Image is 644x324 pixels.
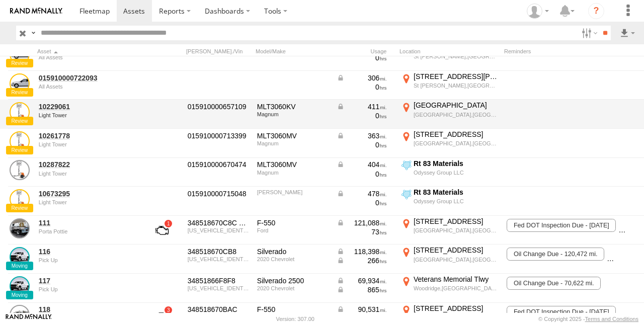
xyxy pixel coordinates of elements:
[337,218,387,227] div: Data from Vehicle CANbus
[257,102,330,111] div: MLT3060KV
[257,140,330,146] div: Magnum
[256,48,331,55] div: Model/Make
[337,83,387,92] div: 0
[39,54,136,60] div: undefined
[337,247,387,256] div: Data from Vehicle CANbus
[10,218,30,238] a: View Asset Details
[399,217,500,244] label: Click to View Current Location
[188,227,250,233] div: 1FDUF5GY8KEE07252
[276,316,314,322] div: Version: 307.00
[619,26,636,40] label: Export results as...
[10,160,30,180] a: View Asset Details
[39,131,136,140] a: 10261778
[337,285,387,294] div: Data from Vehicle CANbus
[257,160,330,169] div: MLT3060MV
[523,4,552,19] div: Ed Pruneda
[414,256,499,263] div: [GEOGRAPHIC_DATA],[GEOGRAPHIC_DATA]
[414,140,499,147] div: [GEOGRAPHIC_DATA],[GEOGRAPHIC_DATA]
[39,228,136,234] div: undefined
[39,112,136,118] div: undefined
[10,102,30,122] a: View Asset Details
[39,73,136,83] a: 015910000722093
[39,305,136,314] a: 118
[186,48,252,55] div: [PERSON_NAME]./Vin
[257,227,330,233] div: Ford
[257,189,330,195] div: Wacker
[257,285,330,291] div: 2020 Chevrolet
[337,160,387,169] div: Data from Vehicle CANbus
[507,277,601,290] span: Oil Change Due - 70,622 mi.
[414,285,499,292] div: Woodridge,[GEOGRAPHIC_DATA]
[414,159,499,168] div: Rt 83 Materials
[10,44,30,64] a: View Asset Details
[337,102,387,111] div: Data from Vehicle CANbus
[337,305,387,314] div: Data from Vehicle CANbus
[39,257,136,263] div: undefined
[10,189,30,209] a: View Asset Details
[257,218,330,227] div: F-550
[39,218,136,227] a: 111
[10,131,30,151] a: View Asset Details
[39,247,136,256] a: 116
[507,219,616,232] span: Fed DOT Inspection Due - 11/01/2025
[257,111,330,117] div: Magnum
[39,171,136,177] div: undefined
[337,256,387,265] div: Data from Vehicle CANbus
[507,306,616,319] span: Fed DOT Inspection Due - 11/01/2025
[414,101,499,110] div: [GEOGRAPHIC_DATA]
[337,111,387,120] div: 0
[257,256,330,262] div: 2020 Chevrolet
[399,188,500,215] label: Click to View Current Location
[257,170,330,176] div: Magnum
[414,275,499,284] div: Veterans Memorial Tlwy
[399,130,500,157] label: Click to View Current Location
[337,140,387,149] div: 0
[414,198,499,205] div: Odyssey Group LLC
[257,276,330,285] div: Silverado 2500
[507,248,604,261] span: Oil Change Due - 120,472 mi.
[39,84,136,90] div: undefined
[399,246,500,273] label: Click to View Current Location
[414,217,499,226] div: [STREET_ADDRESS]
[39,141,136,147] div: undefined
[10,276,30,296] a: View Asset Details
[414,53,499,60] div: St [PERSON_NAME],[GEOGRAPHIC_DATA]
[188,247,250,256] div: 348518670CB8
[414,227,499,234] div: [GEOGRAPHIC_DATA],[GEOGRAPHIC_DATA]
[257,131,330,140] div: MLT3060MV
[143,218,181,242] a: View Asset with Fault/s
[188,305,250,314] div: 348518670BAC
[39,276,136,285] a: 117
[188,218,250,227] div: 348518670C8C GX6
[399,72,500,99] label: Click to View Current Location
[39,286,136,292] div: undefined
[337,53,387,62] div: 0
[10,73,30,94] a: View Asset Details
[188,189,250,198] div: 015910000715048
[504,48,580,55] div: Reminders
[414,82,499,89] div: St [PERSON_NAME],[GEOGRAPHIC_DATA]
[538,316,638,322] div: © Copyright 2025 -
[188,276,250,285] div: 34851866F8F8
[399,43,500,70] label: Click to View Current Location
[337,131,387,140] div: Data from Vehicle CANbus
[337,227,387,236] div: 73
[337,170,387,179] div: 0
[188,102,250,111] div: 015910000657109
[414,130,499,139] div: [STREET_ADDRESS]
[10,247,30,267] a: View Asset Details
[257,305,330,314] div: F-550
[414,304,499,313] div: [STREET_ADDRESS]
[399,48,500,55] div: Location
[578,26,599,40] label: Search Filter Options
[37,48,138,55] div: Click to Sort
[257,247,330,256] div: Silverado
[337,198,387,207] div: 0
[414,111,499,118] div: [GEOGRAPHIC_DATA],[GEOGRAPHIC_DATA]
[414,72,499,81] div: [STREET_ADDRESS][PERSON_NAME]
[39,160,136,169] a: 10287822
[188,131,250,140] div: 015910000713399
[337,276,387,285] div: Data from Vehicle CANbus
[10,8,62,15] img: rand-logo.svg
[39,189,136,198] a: 10673295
